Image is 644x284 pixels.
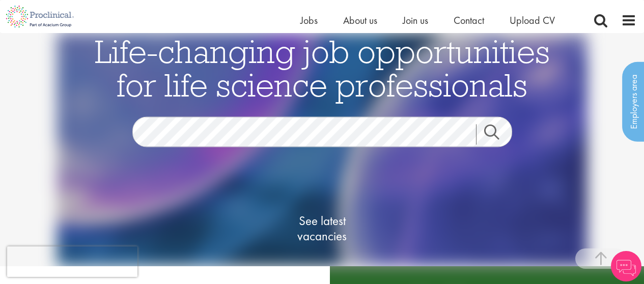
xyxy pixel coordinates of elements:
[476,124,520,145] a: Job search submit button
[611,251,641,281] img: Chatbot
[403,14,428,27] a: Join us
[454,14,484,27] a: Contact
[510,14,555,27] a: Upload CV
[95,31,550,105] span: Life-changing job opportunities for life science professionals
[7,246,137,277] iframe: reCAPTCHA
[343,14,377,27] a: About us
[300,14,318,27] a: Jobs
[57,33,587,266] img: candidate home
[271,213,373,244] span: See latest vacancies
